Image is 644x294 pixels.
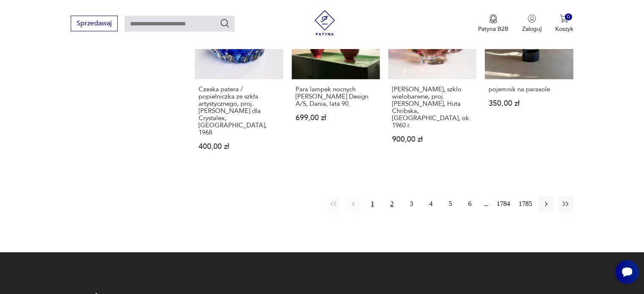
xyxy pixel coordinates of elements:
[517,196,534,212] button: 1785
[615,260,639,284] iframe: Smartsupp widget button
[495,196,512,212] button: 1784
[392,86,473,129] h3: [PERSON_NAME], szklo wielobarwne, proj. [PERSON_NAME], Huta Chribska, [GEOGRAPHIC_DATA], ok. 1960 r.
[489,100,569,107] p: 350,00 zł
[555,25,573,33] p: Koszyk
[384,196,400,212] button: 2
[296,114,376,121] p: 699,00 zł
[199,143,279,150] p: 400,00 zł
[392,136,473,143] p: 900,00 zł
[560,14,568,23] img: Ikona koszyka
[478,14,509,33] button: Patyna B2B
[71,21,118,27] a: Sprzedawaj
[478,14,509,33] a: Ikona medaluPatyna B2B
[220,18,230,28] button: Szukaj
[565,14,572,21] div: 0
[522,25,542,33] p: Zaloguj
[199,86,279,136] h3: Czeska patera / popielniczka ze szkła artystycznego, proj. [PERSON_NAME] dla Crystalex, [GEOGRAPH...
[423,196,439,212] button: 4
[528,14,536,23] img: Ikonka użytkownika
[71,16,118,31] button: Sprzedawaj
[443,196,458,212] button: 5
[312,10,337,36] img: Patyna - sklep z meblami i dekoracjami vintage
[555,14,573,33] button: 0Koszyk
[462,196,478,212] button: 6
[522,14,542,33] button: Zaloguj
[404,196,419,212] button: 3
[478,25,509,33] p: Patyna B2B
[296,86,376,107] h3: Para lampek nocnych [PERSON_NAME] Design A/S, Dania, lata 90.
[365,196,380,212] button: 1
[489,14,498,24] img: Ikona medalu
[489,86,569,93] h3: pojemnik na parasole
